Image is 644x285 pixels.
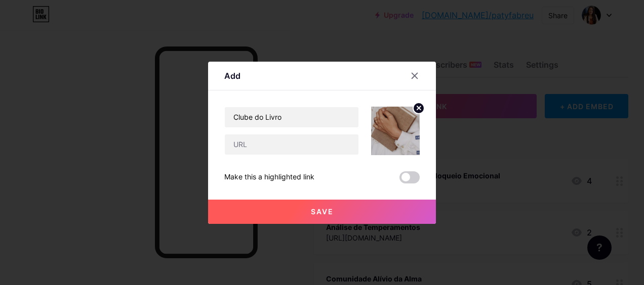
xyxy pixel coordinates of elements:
[208,200,436,224] button: Save
[224,171,314,183] div: Make this a highlighted link
[311,207,334,216] span: Save
[224,70,240,82] div: Add
[225,134,358,155] input: URL
[225,107,358,127] input: Title
[371,107,420,155] img: link_thumbnail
